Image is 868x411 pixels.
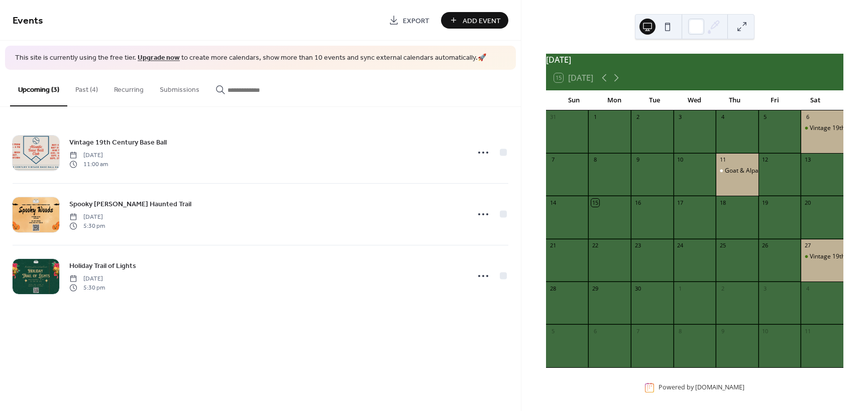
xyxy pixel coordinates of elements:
div: Fri [755,90,795,110]
span: Events [13,11,43,31]
div: Vintage 19th Century Base Ball [801,124,843,132]
div: 17 [677,199,684,206]
div: 2 [634,113,641,121]
span: Add Event [463,16,501,26]
a: [DOMAIN_NAME] [695,383,744,392]
span: Spooky [PERSON_NAME] Haunted Trail [69,199,191,209]
a: Holiday Trail of Lights [69,260,136,271]
div: 21 [549,242,557,249]
a: Vintage 19th Century Base Ball [69,136,167,148]
button: Add Event [441,12,508,29]
div: 3 [762,285,769,292]
div: 24 [677,242,684,249]
button: Upcoming (3) [10,70,67,106]
div: 11 [719,156,726,164]
div: 8 [591,156,599,164]
div: 1 [677,285,684,292]
span: This site is currently using the free tier. to create more calendars, show more than 10 events an... [15,53,486,63]
div: Wed [675,90,715,110]
span: 11:00 am [69,160,108,169]
span: Vintage 19th Century Base Ball [69,137,167,148]
div: 28 [549,285,557,292]
div: 10 [677,156,684,164]
div: 27 [804,242,811,249]
div: 7 [634,327,641,335]
a: Export [381,12,437,29]
button: Past (4) [67,70,106,105]
div: 25 [719,242,726,249]
div: 5 [549,327,557,335]
div: 11 [804,327,811,335]
div: 16 [634,199,641,206]
div: Sat [795,90,835,110]
div: 14 [549,199,557,206]
div: Mon [594,90,634,110]
div: 9 [634,156,641,164]
div: Goat & Alpaca Yoga [716,167,758,175]
div: 26 [762,242,769,249]
span: 5:30 pm [69,222,105,231]
div: 2 [719,285,726,292]
div: Goat & Alpaca Yoga [725,167,781,175]
div: 18 [719,199,726,206]
div: 5 [762,113,769,121]
span: Export [403,16,429,26]
div: 8 [677,327,684,335]
div: 12 [762,156,769,164]
span: 5:30 pm [69,284,105,293]
div: 9 [719,327,726,335]
a: Upgrade now [138,51,180,65]
span: [DATE] [69,274,105,283]
div: 6 [591,327,599,335]
div: 31 [549,113,557,121]
div: 3 [677,113,684,121]
div: Vintage 19th Century Base Ball [801,252,843,261]
div: 23 [634,242,641,249]
div: 30 [634,285,641,292]
div: Sun [554,90,594,110]
div: 7 [549,156,557,164]
div: Powered by [659,383,744,392]
div: 1 [591,113,599,121]
div: 4 [719,113,726,121]
div: 29 [591,285,599,292]
div: Tue [634,90,675,110]
span: [DATE] [69,212,105,221]
div: 20 [804,199,811,206]
a: Spooky [PERSON_NAME] Haunted Trail [69,198,191,210]
button: Recurring [106,70,152,105]
div: 13 [804,156,811,164]
div: 6 [804,113,811,121]
div: 10 [762,327,769,335]
button: Submissions [152,70,207,105]
div: Thu [715,90,755,110]
div: 15 [591,199,599,206]
div: 19 [762,199,769,206]
span: [DATE] [69,151,108,160]
div: [DATE] [546,54,843,66]
div: 4 [804,285,811,292]
div: 22 [591,242,599,249]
